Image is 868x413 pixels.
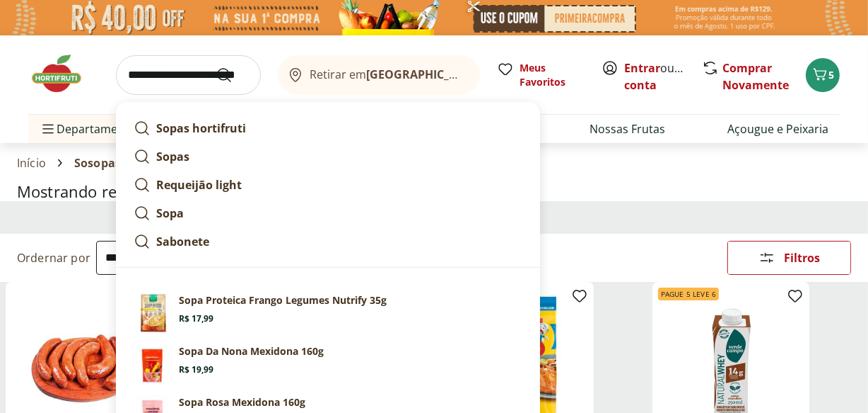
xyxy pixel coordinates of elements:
strong: Sopas [156,149,189,164]
button: Retirar em[GEOGRAPHIC_DATA]/[GEOGRAPHIC_DATA] [278,55,480,95]
span: R$ 17,99 [179,313,213,324]
img: Hortifruti [28,52,99,95]
span: Filtros [784,252,820,264]
span: Departamentos [40,112,141,146]
a: Entrar [624,60,660,76]
a: Criar conta [624,60,702,93]
strong: Requeijão light [156,177,242,193]
p: Sopa Da Nona Mexidona 160g [179,344,324,358]
svg: Abrir Filtros [758,249,775,266]
button: Filtros [727,241,851,275]
img: Principal [134,293,173,333]
img: Principal [134,344,173,384]
h1: Mostrando resultados para: [17,183,851,200]
button: Menu [40,112,57,146]
span: ou [624,60,687,94]
a: PrincipalSopa Da Nona Mexidona 160gR$ 19,99 [128,339,528,390]
button: Submit Search [216,67,250,84]
a: Início [17,157,46,169]
span: Sosopas Light Sacia Sabores [74,157,235,169]
a: Meus Favoritos [497,61,585,89]
strong: Sopa [156,205,184,221]
b: [GEOGRAPHIC_DATA]/[GEOGRAPHIC_DATA] [366,67,604,82]
button: Carrinho [806,58,840,92]
span: Retirar em [310,68,466,81]
span: Meus Favoritos [520,61,585,89]
span: Pague 5 Leve 6 [658,288,719,300]
a: PrincipalSopa Proteica Frango Legumes Nutrify 35gR$ 17,99 [128,288,528,339]
a: Sopas hortifruti [128,114,528,142]
strong: Sabonete [156,234,209,249]
p: Sopa Rosa Mexidona 160g [179,395,305,409]
input: search [116,55,262,95]
a: Comprar Novamente [722,60,789,93]
a: Açougue e Peixaria [727,120,828,137]
a: Sabonete [128,227,528,256]
strong: Sopas hortifruti [156,120,246,136]
p: Sopa Proteica Frango Legumes Nutrify 35g [179,293,387,307]
span: R$ 19,99 [179,364,213,375]
span: 5 [828,68,834,81]
a: Requeijão light [128,171,528,199]
a: Sopa [128,199,528,227]
a: Nossas Frutas [590,120,665,137]
label: Ordernar por [17,250,90,266]
a: Sopas [128,142,528,171]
